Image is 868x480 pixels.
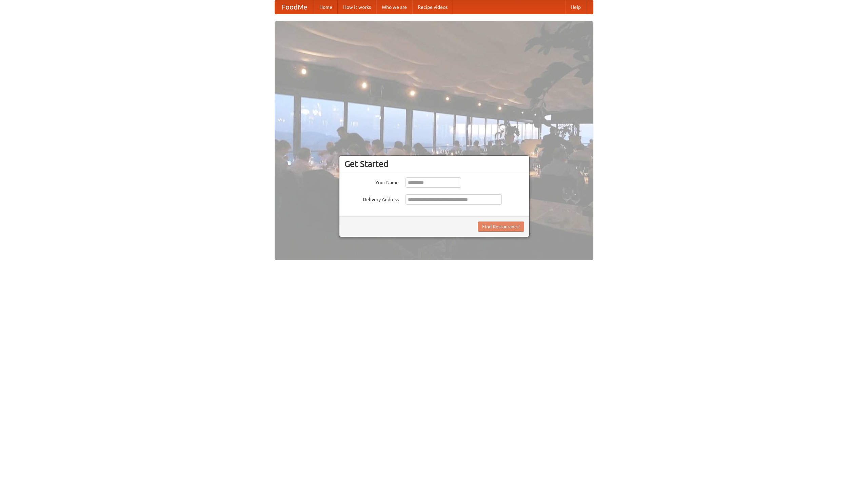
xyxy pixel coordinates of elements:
label: Delivery Address [344,194,399,203]
a: Home [314,0,338,14]
a: How it works [338,0,376,14]
a: Who we are [376,0,412,14]
label: Your Name [344,177,399,186]
a: FoodMe [275,0,314,14]
button: Find Restaurants! [478,222,524,232]
h3: Get Started [344,159,524,169]
a: Help [565,0,586,14]
a: Recipe videos [412,0,453,14]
